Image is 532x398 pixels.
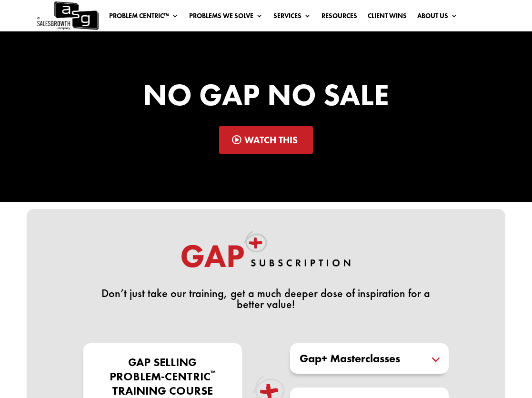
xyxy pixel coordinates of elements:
[300,353,439,364] h5: Gap+ Masterclasses
[368,12,407,23] a: Client Wins
[417,12,458,23] a: About Us
[180,230,351,277] img: Gap Subscription
[189,12,263,23] a: Problems We Solve
[211,368,216,377] sup: ™
[74,288,457,310] p: Don’t just take our training, get a much deeper dose of inspiration for a better value!
[321,12,357,23] a: Resources
[109,12,179,23] a: Problem Centric™
[219,126,313,154] a: Watch This
[53,80,479,115] h1: No Gap No Sale
[273,12,311,23] a: Services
